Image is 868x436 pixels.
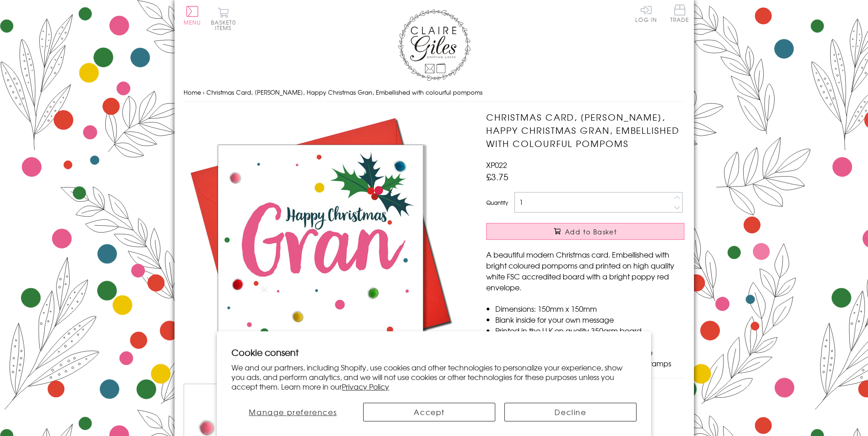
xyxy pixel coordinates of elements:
button: Basket0 items [211,7,236,30]
p: A beautiful modern Christmas card. Embellished with bright coloured pompoms and printed on high q... [486,249,684,293]
label: Quantity [486,198,508,207]
h2: Cookie consent [231,346,637,359]
span: 0 items [215,18,236,32]
button: Decline [504,403,637,421]
li: Blank inside for your own message [495,314,684,325]
span: Add to Basket [565,227,617,236]
li: Dimensions: 150mm x 150mm [495,303,684,314]
span: Christmas Card, [PERSON_NAME], Happy Christmas Gran, Embellished with colourful pompoms [206,88,483,96]
span: XP022 [486,159,507,170]
span: Trade [670,5,689,22]
a: Privacy Policy [342,381,389,392]
h1: Christmas Card, [PERSON_NAME], Happy Christmas Gran, Embellished with colourful pompoms [486,111,684,150]
nav: breadcrumbs [184,83,685,102]
img: Claire Giles Greetings Cards [398,9,471,81]
button: Accept [363,403,495,421]
span: £3.75 [486,170,508,183]
a: Log In [635,5,657,22]
span: Manage preferences [249,406,337,417]
span: Menu [184,18,201,26]
a: Trade [670,5,689,24]
img: Christmas Card, Holly, Happy Christmas Gran, Embellished with colourful pompoms [184,111,457,384]
button: Menu [184,6,201,25]
button: Manage preferences [231,403,354,421]
li: Printed in the U.K on quality 350gsm board [495,325,684,336]
a: Home [184,88,201,96]
button: Add to Basket [486,223,684,240]
span: › [203,88,205,96]
p: We and our partners, including Shopify, use cookies and other technologies to personalize your ex... [231,363,637,391]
